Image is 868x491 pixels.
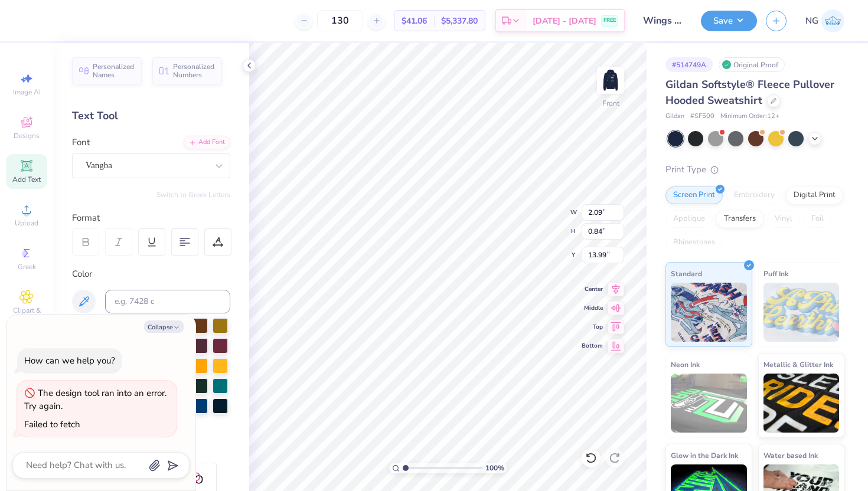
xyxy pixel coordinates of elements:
[582,304,603,312] span: Middle
[105,290,230,313] input: e.g. 7428 c
[665,234,723,251] div: Rhinestones
[726,186,782,204] div: Embroidery
[173,63,215,79] span: Personalized Numbers
[701,11,757,31] button: Save
[665,112,684,122] span: Gildan
[602,98,619,109] div: Front
[13,87,41,97] span: Image AI
[767,210,800,228] div: Vinyl
[144,320,184,333] button: Collapse
[665,186,723,204] div: Screen Print
[671,283,747,342] img: Standard
[93,63,135,79] span: Personalized Names
[786,186,843,204] div: Digital Print
[24,355,115,366] div: How can we help you?
[184,136,230,149] div: Add Font
[763,449,818,461] span: Water based Ink
[671,374,747,433] img: Neon Ink
[6,306,47,325] span: Clipart & logos
[72,108,230,124] div: Text Tool
[763,374,840,433] img: Metallic & Glitter Ink
[14,131,40,140] span: Designs
[719,57,785,72] div: Original Proof
[763,358,833,371] span: Metallic & Glitter Ink
[603,17,616,25] span: FREE
[156,190,230,199] button: Switch to Greek Letters
[716,210,763,228] div: Transfers
[317,10,363,31] input: – –
[805,14,818,28] span: NG
[15,218,38,228] span: Upload
[665,77,834,107] span: Gildan Softstyle® Fleece Pullover Hooded Sweatshirt
[599,68,622,92] img: Front
[671,267,702,280] span: Standard
[72,136,90,149] label: Font
[690,112,714,122] span: # SF500
[821,9,844,32] img: Nola Gabbard
[671,449,738,461] span: Glow in the Dark Ink
[24,418,80,430] div: Failed to fetch
[441,15,478,27] span: $5,337.80
[720,112,779,122] span: Minimum Order: 12 +
[671,358,700,371] span: Neon Ink
[763,283,840,342] img: Puff Ink
[72,267,230,281] div: Color
[582,323,603,331] span: Top
[533,15,596,27] span: [DATE] - [DATE]
[763,267,788,280] span: Puff Ink
[665,57,713,72] div: # 514749A
[485,463,504,473] span: 100 %
[634,9,692,32] input: Untitled Design
[582,285,603,293] span: Center
[72,211,231,225] div: Format
[665,163,844,176] div: Print Type
[12,175,41,184] span: Add Text
[582,342,603,350] span: Bottom
[805,9,844,32] a: NG
[402,15,427,27] span: $41.06
[18,262,36,271] span: Greek
[804,210,831,228] div: Foil
[665,210,713,228] div: Applique
[24,387,167,413] div: The design tool ran into an error. Try again.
